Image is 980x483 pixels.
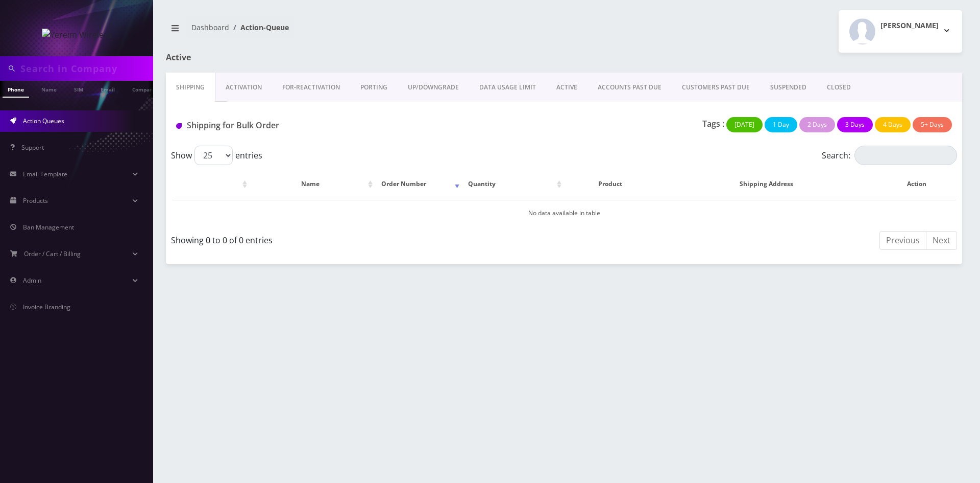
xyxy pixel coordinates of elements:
a: Phone [3,81,29,98]
th: Action [877,169,956,199]
th: Name: activate to sort column ascending [251,169,375,199]
a: Previous [879,231,926,250]
button: 4 Days [875,117,911,132]
span: Support [21,143,44,152]
h1: Shipping for Bulk Order [176,121,425,130]
a: CUSTOMERS PAST DUE [672,73,760,102]
a: Email [95,81,120,97]
th: Order Number: activate to sort column ascending [376,169,462,199]
div: Showing 0 to 0 of 0 entries [171,230,556,246]
th: Product [565,169,656,199]
label: Show entries [171,146,262,165]
a: ACTIVE [546,73,587,102]
a: Name [36,81,62,97]
a: UP/DOWNGRADE [398,73,469,102]
span: Ban Management [23,223,74,232]
td: No data available in table [172,200,956,226]
input: Search: [854,146,957,165]
a: ACCOUNTS PAST DUE [587,73,672,102]
a: Activation [215,73,272,102]
a: PORTING [350,73,398,102]
a: CLOSED [817,73,861,102]
img: Yereim Wireless [42,29,112,41]
select: Showentries [194,146,233,165]
button: 2 Days [799,117,835,132]
span: Order / Cart / Billing [24,249,81,258]
img: Shipping for Bulk Order [176,123,182,129]
label: Search: [822,146,957,165]
a: Next [926,231,957,250]
span: Admin [23,276,41,285]
a: SIM [69,81,88,97]
a: FOR-REActivation [272,73,350,102]
th: Quantity: activate to sort column ascending [463,169,564,199]
a: Company [127,81,161,97]
h1: Active [166,53,421,62]
nav: breadcrumb [166,17,556,46]
span: Invoice Branding [23,303,70,311]
button: 3 Days [837,117,873,132]
th: : activate to sort column ascending [172,169,250,199]
button: [PERSON_NAME] [839,10,962,53]
button: 5+ Days [913,117,952,132]
a: DATA USAGE LIMIT [469,73,546,102]
button: [DATE] [726,117,763,132]
th: Shipping Address [657,169,876,199]
a: Shipping [166,73,215,102]
span: Email Template [23,170,67,178]
span: Action Queues [23,117,64,125]
a: SUSPENDED [760,73,817,102]
input: Search in Company [20,59,151,78]
a: Dashboard [191,22,229,32]
p: Tags : [702,118,724,130]
li: Action-Queue [229,22,289,33]
h2: [PERSON_NAME] [880,21,939,30]
button: 1 Day [765,117,797,132]
span: Products [23,196,48,205]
